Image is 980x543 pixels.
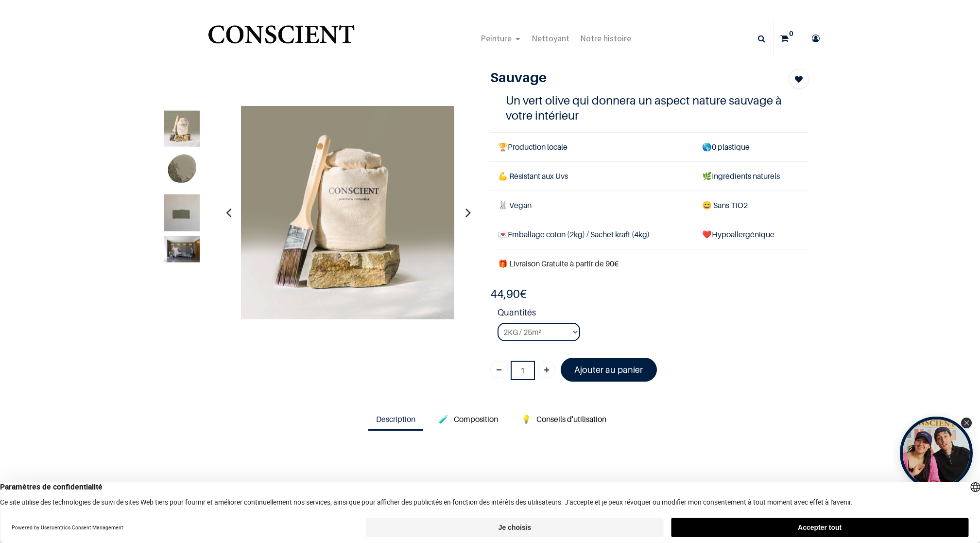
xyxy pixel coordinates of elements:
[506,93,792,123] h4: Un vert olive qui donnera un aspect nature sauvage à votre intérieur
[490,287,527,301] b: €
[787,29,796,38] sup: 0
[498,229,508,239] span: 💌
[961,418,972,428] div: Close Tolstoy widget
[774,21,801,55] a: 0
[164,152,200,188] img: Product image
[900,417,973,490] div: Open Tolstoy widget
[900,417,973,490] div: Tolstoy bubble widget
[376,414,415,424] span: Description
[900,417,973,490] div: Open Tolstoy
[164,236,200,262] img: Product image
[795,73,803,85] span: Add to wishlist
[498,306,808,323] strong: Quantités
[694,161,808,191] td: Ingrédients naturels
[702,171,712,181] span: 🌿
[789,69,808,88] button: Add to wishlist
[490,69,761,86] h1: Sauvage
[490,287,520,301] span: 44,90
[498,259,619,268] font: 🎁 Livraison Gratuite à partir de 90€
[439,414,448,424] span: 🧪
[532,33,569,44] span: Nettoyant
[164,110,200,146] img: Product image
[694,191,808,220] td: ans TiO2
[206,19,356,58] img: Conscient
[498,142,508,152] span: 🏆
[702,142,712,152] span: 🌎
[454,414,498,424] span: Composition
[164,194,200,242] img: Product image
[538,361,555,378] a: Ajouter
[580,33,631,44] span: Notre histoire
[536,414,606,424] span: Conseils d'utilisation
[521,414,531,424] span: 💡
[206,19,356,58] a: Logo of Conscient
[930,480,976,526] iframe: Tidio Chat
[574,365,643,375] font: Ajouter au panier
[490,132,694,161] td: Production locale
[481,33,512,44] span: Peinture
[475,21,526,55] a: Peinture
[490,361,508,378] a: Supprimer
[498,171,568,181] span: 💪 Résistant aux Uvs
[498,200,532,210] span: 🐰 Vegan
[241,105,454,319] img: Product image
[702,200,718,210] span: 😄 S
[561,358,657,382] a: Ajouter au panier
[490,220,694,249] td: Emballage coton (2kg) / Sachet kraft (4kg)
[694,220,808,249] td: ❤️Hypoallergénique
[694,132,808,161] td: 0 plastique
